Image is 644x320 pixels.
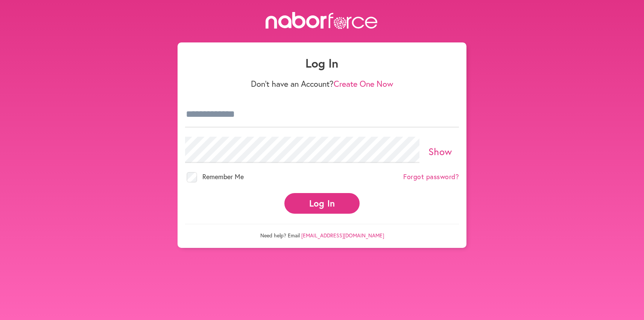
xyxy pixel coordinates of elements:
p: Need help? Email [185,224,459,239]
a: Create One Now [334,78,393,89]
span: Remember Me [202,172,244,181]
a: [EMAIL_ADDRESS][DOMAIN_NAME] [301,232,384,239]
h1: Log In [185,56,459,70]
a: Forgot password? [403,173,459,181]
p: Don't have an Account? [185,79,459,89]
button: Log In [284,193,360,214]
a: Show [428,145,452,158]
